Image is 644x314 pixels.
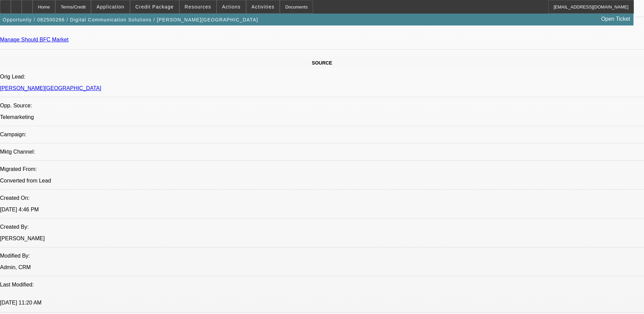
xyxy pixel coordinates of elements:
button: Credit Package [130,0,179,13]
button: Application [91,0,129,13]
span: Resources [185,4,211,10]
span: Activities [252,4,275,10]
button: Resources [180,0,216,13]
span: Opportunity / 082500266 / Digital Communication Solutions / [PERSON_NAME][GEOGRAPHIC_DATA] [3,17,258,22]
span: SOURCE [312,60,332,66]
a: Open Ticket [599,13,633,25]
span: Credit Package [135,4,174,10]
button: Activities [246,0,280,13]
span: Application [96,4,124,10]
span: Actions [222,4,241,10]
button: Actions [217,0,246,13]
